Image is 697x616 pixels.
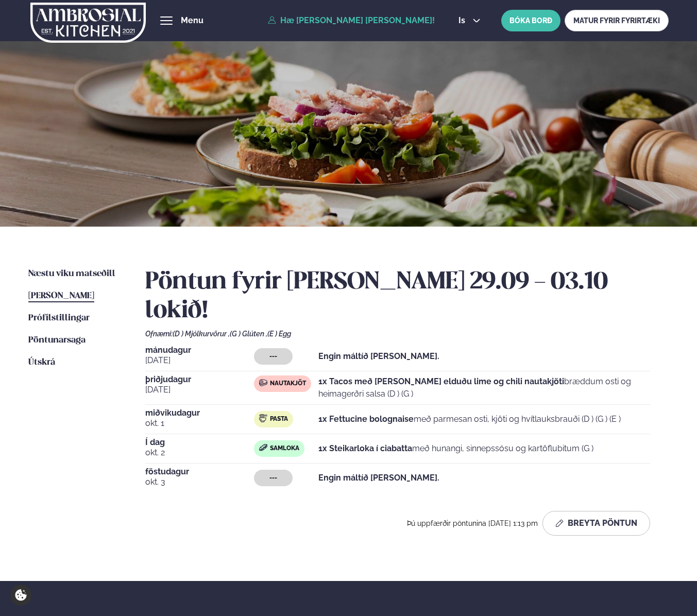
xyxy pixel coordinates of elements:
[450,16,489,25] button: is
[145,330,669,338] div: Ofnæmi:
[145,417,254,430] span: okt. 1
[267,330,291,338] span: (E ) Egg
[458,16,468,25] span: is
[269,474,277,482] span: ---
[160,14,173,27] button: hamburger
[173,330,230,338] span: (D ) Mjólkurvörur ,
[259,444,267,451] img: sandwich-new-16px.svg
[28,312,90,324] a: Prófílstillingar
[145,438,254,447] span: Í dag
[318,377,564,386] strong: 1x Tacos með [PERSON_NAME] elduðu lime og chili nautakjöti
[28,334,86,347] a: Pöntunarsaga
[407,519,538,527] span: Þú uppfærðir pöntunina [DATE] 1:13 pm
[270,415,288,423] span: Pasta
[318,351,439,361] strong: Engin máltíð [PERSON_NAME].
[30,2,146,44] img: logo
[230,330,267,338] span: (G ) Glúten ,
[145,409,254,417] span: miðvikudagur
[28,268,115,280] a: Næstu viku matseðill
[28,290,94,302] a: [PERSON_NAME]
[268,16,435,25] a: Hæ [PERSON_NAME] [PERSON_NAME]!
[145,468,254,476] span: föstudagur
[145,447,254,459] span: okt. 2
[28,356,55,369] a: Útskrá
[318,375,650,400] p: bræddum osti og heimagerðri salsa (D ) (G )
[10,585,31,606] a: Cookie settings
[145,375,254,384] span: þriðjudagur
[270,444,299,453] span: Samloka
[145,354,254,367] span: [DATE]
[28,358,55,367] span: Útskrá
[501,10,560,31] button: BÓKA BORÐ
[28,336,86,345] span: Pöntunarsaga
[318,442,593,455] p: með hunangi, sinnepssósu og kartöflubitum (G )
[259,379,267,387] img: beef.svg
[145,476,254,488] span: okt. 3
[28,314,90,322] span: Prófílstillingar
[145,384,254,396] span: [DATE]
[318,414,414,424] strong: 1x Fettucine bolognaise
[145,268,669,326] h2: Pöntun fyrir [PERSON_NAME] 29.09 - 03.10 lokið!
[269,352,277,361] span: ---
[318,473,439,483] strong: Engin máltíð [PERSON_NAME].
[28,269,115,278] span: Næstu viku matseðill
[270,380,306,388] span: Nautakjöt
[565,10,669,31] a: MATUR FYRIR FYRIRTÆKI
[28,292,94,300] span: [PERSON_NAME]
[318,443,412,453] strong: 1x Steikarloka í ciabatta
[259,414,267,422] img: pasta.svg
[542,511,650,536] button: Breyta Pöntun
[318,413,621,425] p: með parmesan osti, kjöti og hvítlauksbrauði (D ) (G ) (E )
[145,346,254,354] span: mánudagur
